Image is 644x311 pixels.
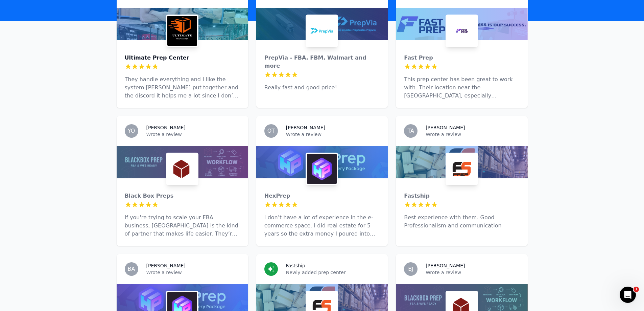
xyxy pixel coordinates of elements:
p: Newly added prep center [286,269,380,276]
p: I don’t have a lot of experience in the e-commerce space. I did real estate for 5 years so the ex... [264,214,380,238]
h3: [PERSON_NAME] [426,124,465,131]
a: OT[PERSON_NAME]Wrote a reviewHexPrepHexPrepI don’t have a lot of experience in the e-commerce spa... [256,116,388,246]
img: Ultimate Prep Center [167,16,197,46]
p: Wrote a review [146,131,240,138]
p: Really fast and good price! [264,84,380,92]
span: 1 [634,287,639,292]
p: Wrote a review [286,131,380,138]
img: Fastship [447,154,477,184]
a: TA[PERSON_NAME]Wrote a reviewFastshipFastshipBest experience with them. Good Professionalism and ... [396,116,527,246]
p: Wrote a review [426,269,519,276]
span: OT [267,128,275,134]
div: Black Box Preps [125,192,240,200]
img: HexPrep [307,154,337,184]
p: Wrote a review [146,269,240,276]
iframe: Intercom live chat [620,287,636,303]
div: Ultimate Prep Center [125,54,240,62]
img: PrepVia - FBA, FBM, Walmart and more [307,16,337,46]
div: HexPrep [264,192,380,200]
img: Black Box Preps [167,154,197,184]
span: BA [128,266,135,272]
p: Wrote a review [426,131,519,138]
img: Fast Prep [447,16,477,46]
h3: Fastship [286,262,305,269]
span: TA [407,128,414,134]
h3: [PERSON_NAME] [146,124,186,131]
div: PrepVia - FBA, FBM, Walmart and more [264,54,380,70]
div: Fastship [404,192,519,200]
span: BJ [408,266,413,272]
p: Best experience with them. Good Professionalism and communication [404,214,519,230]
p: If you're trying to scale your FBA business, [GEOGRAPHIC_DATA] is the kind of partner that makes ... [125,214,240,238]
span: YO [128,128,135,134]
p: This prep center has been great to work with. Their location near the [GEOGRAPHIC_DATA], especial... [404,75,519,100]
a: YO[PERSON_NAME]Wrote a reviewBlack Box PrepsBlack Box PrepsIf you're trying to scale your FBA bus... [117,116,248,246]
h3: [PERSON_NAME] [146,262,186,269]
h3: [PERSON_NAME] [286,124,325,131]
h3: [PERSON_NAME] [426,262,465,269]
p: They handle everything and I like the system [PERSON_NAME] put together and the discord it helps ... [125,75,240,100]
div: Fast Prep [404,54,519,62]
